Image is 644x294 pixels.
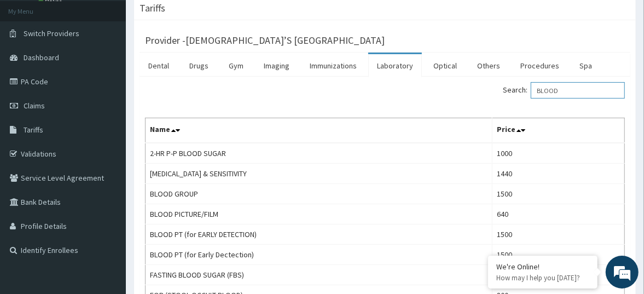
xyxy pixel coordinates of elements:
td: 1000 [492,143,624,164]
td: BLOOD PT (for Early Dectection) [146,245,492,265]
td: 640 [492,204,624,224]
h3: Tariffs [140,3,165,13]
a: Spa [571,54,601,77]
span: Switch Providers [24,28,79,38]
a: Gym [220,54,252,77]
td: 2-HR P-P BLOOD SUGAR [146,143,492,164]
th: Price [492,118,624,143]
a: Imaging [255,54,298,77]
div: We're Online! [496,262,589,272]
a: Dental [140,54,178,77]
span: Dashboard [24,53,59,62]
label: Search: [503,82,625,99]
a: Procedures [512,54,568,77]
td: [MEDICAL_DATA] & SENSITIVITY [146,164,492,184]
div: Chat with us now [57,61,184,76]
a: Laboratory [368,54,422,77]
span: Claims [24,101,45,111]
a: Optical [425,54,466,77]
p: How may I help you today? [496,273,589,283]
td: 1500 [492,184,624,204]
td: BLOOD PT (for EARLY DETECTION) [146,224,492,245]
textarea: Type your message and hit 'Enter' [5,186,208,224]
td: 1440 [492,164,624,184]
th: Name [146,118,492,143]
h3: Provider - [DEMOGRAPHIC_DATA]’S [GEOGRAPHIC_DATA] [145,36,385,45]
td: 1500 [492,245,624,265]
span: Tariffs [24,125,43,135]
span: We're online! [63,81,151,192]
td: BLOOD GROUP [146,184,492,204]
div: Minimize live chat window [179,5,206,32]
input: Search: [531,82,625,99]
a: Immunizations [301,54,365,77]
td: 1500 [492,224,624,245]
a: Others [468,54,509,77]
td: FASTING BLOOD SUGAR (FBS) [146,265,492,285]
td: BLOOD PICTURE/FILM [146,204,492,224]
a: Drugs [181,54,217,77]
img: d_794563401_company_1708531726252_794563401 [20,55,44,82]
